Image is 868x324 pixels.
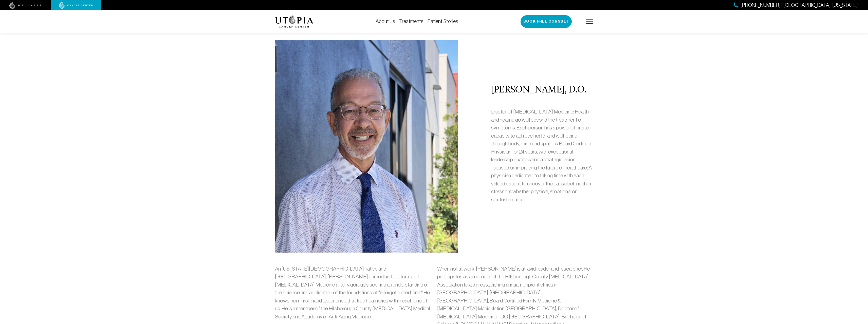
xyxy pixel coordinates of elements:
img: logo [275,15,313,28]
img: Douglas L. Nelson, D.O. [275,40,458,252]
a: About Us [376,18,395,24]
button: Book Free Consult [521,15,572,28]
a: Treatments [399,18,423,24]
p: An [US_STATE][DEMOGRAPHIC_DATA] native and [GEOGRAPHIC_DATA], [PERSON_NAME] earned his Doctorate ... [275,265,431,321]
a: [PHONE_NUMBER] | [GEOGRAPHIC_DATA], [US_STATE] [734,2,858,9]
span: [PHONE_NUMBER] | [GEOGRAPHIC_DATA], [US_STATE] [741,2,858,9]
a: Patient Stories [428,18,458,24]
img: icon-hamburger [586,20,593,24]
h2: [PERSON_NAME], D.O. [491,85,593,96]
img: wellness [9,2,41,9]
p: Doctor of [MEDICAL_DATA] Medicine: Health and healing go well beyond the treatment of symptoms. E... [491,108,593,203]
img: cancer center [59,2,93,9]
